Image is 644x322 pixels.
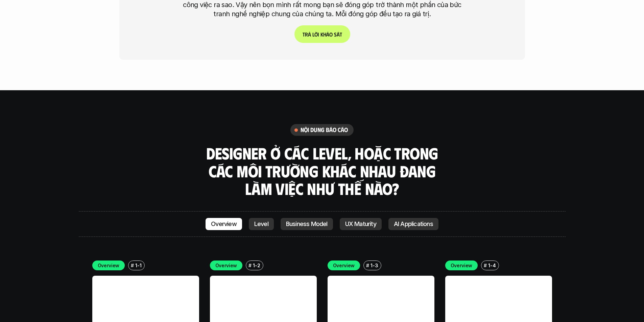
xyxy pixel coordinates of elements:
[98,262,120,269] p: Overview
[451,262,473,269] p: Overview
[371,262,378,269] p: 1-3
[286,221,328,227] p: Business Model
[253,262,260,269] p: 1-2
[323,31,326,38] span: h
[345,221,376,227] p: UX Maturity
[249,218,274,230] a: Level
[301,126,348,134] h6: nội dung báo cáo
[204,144,440,198] h3: Designer ở các level, hoặc trong các môi trường khác nhau đang làm việc như thế nào?
[254,221,268,227] p: Level
[211,221,237,227] p: Overview
[308,31,311,38] span: ả
[206,218,242,230] a: Overview
[394,221,433,227] p: AI Applications
[366,263,369,268] h6: #
[312,31,314,38] span: l
[305,31,308,38] span: r
[302,31,305,38] span: T
[329,31,332,38] span: o
[326,31,329,38] span: ả
[484,263,487,268] h6: #
[314,31,317,38] span: ờ
[339,31,342,38] span: t
[320,31,323,38] span: k
[317,31,319,38] span: i
[488,262,496,269] p: 1-4
[135,262,141,269] p: 1-1
[248,263,252,268] h6: #
[340,218,382,230] a: UX Maturity
[294,25,350,43] a: Trảlờikhảosát
[333,262,355,269] p: Overview
[215,262,237,269] p: Overview
[281,218,333,230] a: Business Model
[388,218,438,230] a: AI Applications
[336,31,339,38] span: á
[131,263,134,268] h6: #
[334,31,336,38] span: s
